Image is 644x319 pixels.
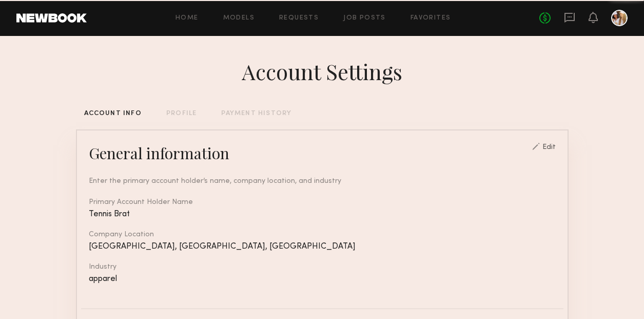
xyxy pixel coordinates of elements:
a: Models [223,15,255,22]
a: Home [175,15,199,22]
div: Industry [89,264,556,271]
div: PAYMENT HISTORY [221,110,291,117]
div: Account Settings [242,57,402,86]
div: Primary Account Holder Name [89,199,556,206]
div: PROFILE [166,110,197,117]
div: General information [89,143,229,163]
a: Job Posts [343,15,386,22]
div: Tennis Brat [89,210,556,219]
a: Favorites [411,15,451,22]
div: Company Location [89,231,556,238]
div: Edit [542,144,556,151]
div: [GEOGRAPHIC_DATA], [GEOGRAPHIC_DATA], [GEOGRAPHIC_DATA] [89,242,556,251]
div: Enter the primary account holder’s name, company location, and industry [89,176,556,186]
a: Requests [279,15,319,22]
div: ACCOUNT INFO [84,110,142,117]
div: apparel [89,275,556,284]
